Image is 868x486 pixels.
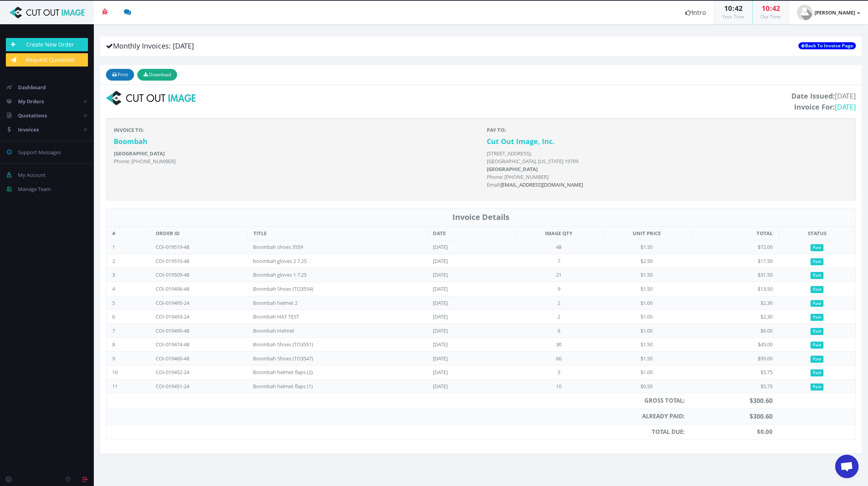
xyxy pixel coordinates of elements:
[760,13,781,20] small: Our Time
[106,209,856,227] th: Invoice Details
[18,185,51,193] span: Manage Team
[515,324,603,338] td: 6
[735,4,742,13] span: 42
[753,396,773,405] span: 300.60
[690,324,778,338] td: $6.00
[106,282,150,296] td: 4
[114,126,144,133] strong: INVOICE TO:
[690,254,778,268] td: $17.50
[811,342,823,349] span: Paid
[427,254,515,268] td: [DATE]
[811,356,823,363] span: Paid
[106,351,150,365] td: 9
[750,412,773,421] strong: $
[18,126,39,133] span: Invoices
[106,240,150,254] td: 1
[515,296,603,310] td: 2
[750,396,773,405] strong: $
[18,84,46,91] span: Dashboard
[690,268,778,282] td: $31.50
[106,324,150,338] td: 7
[690,379,778,393] td: $5.75
[794,102,835,112] strong: Invoice For:
[642,412,685,420] strong: ALREADY PAID:
[106,254,150,268] td: 2
[6,53,88,67] a: Request Quotation
[811,300,823,307] span: Paid
[603,296,691,310] td: $1.00
[678,1,714,24] a: Intro
[253,299,331,307] div: Boombah helmet 2
[690,338,778,352] td: $45.00
[6,38,88,51] a: Create New Order
[150,324,247,338] td: COI-019490-48
[427,282,515,296] td: [DATE]
[798,42,856,49] a: Back To Invoice Page
[760,428,773,436] span: 0.00
[18,112,47,119] span: Quotations
[114,137,147,146] strong: Boombah
[253,341,331,348] div: Boombah Shoes (TO3551)
[515,282,603,296] td: 9
[515,379,603,393] td: 10
[114,149,475,165] p: Phone: [PHONE_NUMBER]
[791,91,856,112] span: [DATE]
[811,314,823,321] span: Paid
[150,254,247,268] td: COI-019510-48
[753,412,773,421] span: 300.60
[427,324,515,338] td: [DATE]
[515,226,603,240] th: IMAGE QTY
[106,226,150,240] th: #
[791,91,835,101] strong: Date Issued:
[797,5,812,20] img: timthumb.php
[150,365,247,380] td: COI-019452-24
[427,226,515,240] th: DATE
[427,379,515,393] td: [DATE]
[253,369,331,376] div: Boombah helmet flaps (2)
[150,226,247,240] th: ORDER ID
[150,296,247,310] td: COI-019495-24
[690,365,778,380] td: $5.75
[106,69,134,81] button: Print
[515,338,603,352] td: 30
[835,102,856,112] span: [DATE]
[18,98,44,105] span: My Orders
[772,4,780,13] span: 42
[6,7,88,18] img: Cut Out Image
[769,4,772,13] span: :
[427,351,515,365] td: [DATE]
[114,150,165,157] b: [GEOGRAPHIC_DATA]
[690,351,778,365] td: $99.00
[253,257,331,265] div: boombah gloves 2 7.25
[811,383,823,391] span: Paid
[487,137,554,146] strong: Cut Out Image, Inc.
[118,71,128,78] span: Print
[811,286,823,293] span: Paid
[150,379,247,393] td: COI-019451-24
[515,268,603,282] td: 21
[253,313,331,320] div: Boombah HAT TEST
[106,296,150,310] td: 5
[652,428,685,436] strong: TOTAL DUE:
[515,351,603,365] td: 66
[603,351,691,365] td: $1.50
[487,126,506,133] strong: PAY TO:
[253,243,331,251] div: Boombah shoes 3559
[18,149,61,156] span: Support Messages
[690,310,778,324] td: $2.30
[150,240,247,254] td: COI-019519-48
[603,240,691,254] td: $1.50
[515,254,603,268] td: 7
[500,181,583,188] a: [EMAIL_ADDRESS][DOMAIN_NAME]
[427,338,515,352] td: [DATE]
[603,268,691,282] td: $1.50
[106,41,194,50] span: Monthly Invoices: [DATE]
[690,282,778,296] td: $13.50
[835,455,859,478] div: Open chat
[150,351,247,365] td: COI-019460-48
[603,254,691,268] td: $2.50
[811,369,823,376] span: Paid
[427,310,515,324] td: [DATE]
[722,13,744,20] small: Your Time
[150,282,247,296] td: COI-019496-48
